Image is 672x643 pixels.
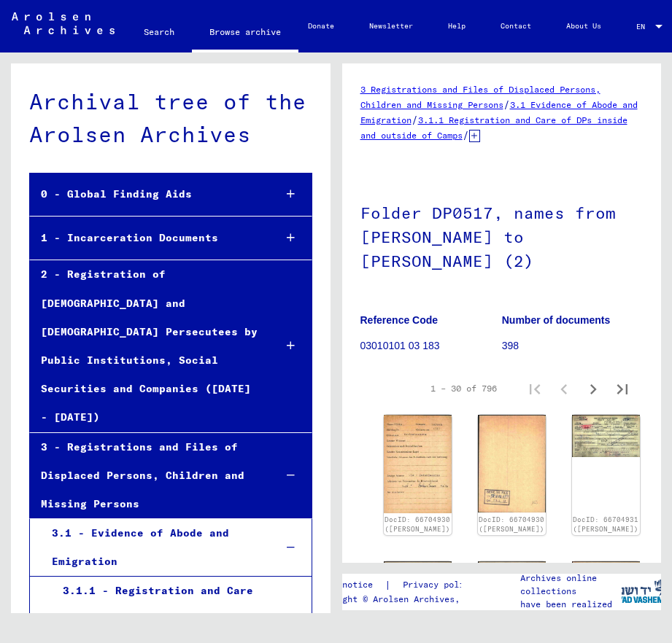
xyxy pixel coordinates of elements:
[572,561,640,604] img: 001.jpg
[12,12,115,34] img: Arolsen_neg.svg
[520,598,621,624] p: have been realized in partnership with
[608,374,637,403] button: Last page
[614,573,669,609] img: yv_logo.png
[30,180,263,209] div: 0 - Global Finding Aids
[30,224,263,252] div: 1 - Incarceration Documents
[29,85,312,151] div: Archival tree of the Arolsen Archives
[463,128,469,141] span: /
[360,114,627,141] a: 3.1.1 Registration and Care of DPs inside and outside of Camps
[430,382,497,395] div: 1 – 30 of 796
[352,9,430,44] a: Newsletter
[360,338,501,354] p: 03010101 03 183
[579,374,608,403] button: Next page
[391,577,492,593] a: Privacy policy
[572,415,640,457] img: 001.jpg
[312,577,385,593] a: Legal notice
[549,9,619,44] a: About Us
[385,515,450,534] a: DocID: 66704930 ([PERSON_NAME])
[483,9,549,44] a: Contact
[30,260,263,432] div: 2 - Registration of [DEMOGRAPHIC_DATA] and [DEMOGRAPHIC_DATA] Persecutees by Public Institutions,...
[384,561,452,604] img: 001.jpg
[312,577,492,593] div: |
[573,515,638,534] a: DocID: 66704931 ([PERSON_NAME])
[360,314,439,326] b: Reference Code
[412,113,418,126] span: /
[360,179,644,292] h1: Folder DP0517, names from [PERSON_NAME] to [PERSON_NAME] (2)
[30,433,263,519] div: 3 - Registrations and Files of Displaced Persons, Children and Missing Persons
[360,84,600,110] a: 3 Registrations and Files of Displaced Persons, Children and Missing Persons
[41,519,263,576] div: 3.1 - Evidence of Abode and Emigration
[126,15,192,50] a: Search
[478,415,546,513] img: 002.jpg
[384,415,452,513] img: 001.jpg
[520,374,549,403] button: First page
[430,9,483,44] a: Help
[479,515,544,534] a: DocID: 66704930 ([PERSON_NAME])
[503,98,510,111] span: /
[549,374,579,403] button: Previous page
[312,593,492,606] p: Copyright © Arolsen Archives, 2021
[520,558,621,598] p: The Arolsen Archives online collections
[192,15,298,52] a: Browse archive
[502,338,643,354] p: 398
[290,9,352,44] a: Donate
[502,314,611,326] b: Number of documents
[636,23,652,31] span: EN
[478,561,546,604] img: 002.jpg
